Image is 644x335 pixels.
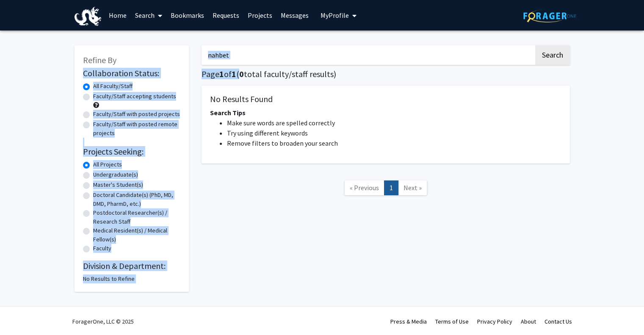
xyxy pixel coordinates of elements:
span: 1 [219,69,224,79]
a: Requests [208,0,243,30]
button: Search [535,45,570,65]
a: Bookmarks [166,0,208,30]
div: No Results to Refine [83,274,180,283]
a: Contact Us [544,318,572,325]
a: About [521,318,536,325]
a: 1 [384,180,398,195]
span: « Previous [350,183,379,192]
h2: Division & Department: [83,261,180,271]
a: Search [131,0,166,30]
img: ForagerOne Logo [523,9,576,22]
label: Postdoctoral Researcher(s) / Research Staff [93,208,180,226]
img: Drexel University Logo [75,7,102,26]
span: My Profile [321,11,349,19]
li: Make sure words are spelled correctly [227,118,561,128]
label: Faculty/Staff accepting students [93,92,176,101]
li: Try using different keywords [227,128,561,138]
h2: Projects Seeking: [83,147,180,157]
a: Press & Media [390,318,427,325]
nav: Page navigation [202,172,570,206]
label: Faculty/Staff with posted remote projects [93,120,180,138]
span: 0 [239,69,244,79]
a: Messages [276,0,313,30]
li: Remove filters to broaden your search [227,138,561,148]
a: Home [105,0,131,30]
h1: Page of ( total faculty/staff results) [202,69,570,79]
label: Medical Resident(s) / Medical Fellow(s) [93,226,180,244]
label: Faculty/Staff with posted projects [93,110,180,119]
a: Projects [243,0,276,30]
span: Search Tips [210,108,246,117]
span: 1 [232,69,236,79]
span: Next » [404,183,422,192]
a: Privacy Policy [477,318,512,325]
a: Terms of Use [435,318,469,325]
label: All Faculty/Staff [93,82,133,91]
input: Search Keywords [202,45,534,65]
iframe: Chat [6,297,36,329]
label: Undergraduate(s) [93,170,138,179]
label: All Projects [93,160,122,169]
label: Doctoral Candidate(s) (PhD, MD, DMD, PharmD, etc.) [93,191,180,208]
h5: No Results Found [210,94,561,104]
span: Refine By [83,55,116,65]
label: Faculty [93,244,111,253]
label: Master's Student(s) [93,180,143,189]
a: Next Page [398,180,427,195]
a: Previous Page [344,180,384,195]
h2: Collaboration Status: [83,68,180,78]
